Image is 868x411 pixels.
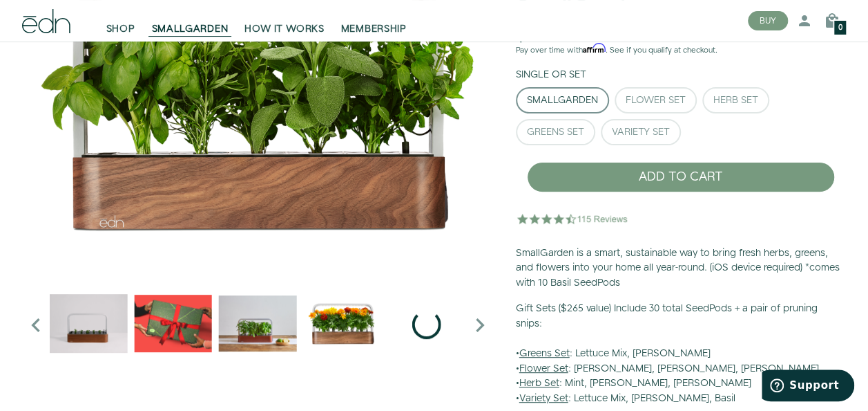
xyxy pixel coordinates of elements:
[236,6,332,36] a: HOW IT WORKS
[615,87,697,113] button: Flower Set
[838,24,842,32] span: 0
[106,22,135,36] span: SHOP
[516,205,630,232] img: 4.5 star rating
[516,302,818,331] b: Gift Sets ($265 value) Include 30 total SeedPods + a pair of pruning snips:
[152,22,229,36] span: SMALLGARDEN
[22,311,50,339] i: Previous slide
[519,376,559,390] u: Herb Set
[134,284,211,362] img: EMAILS_-_Holiday_21_PT1_28_9986b34a-7908-4121-b1c1-9595d1e43abe_1024x.png
[519,347,570,360] u: Greens Set
[466,311,494,339] i: Next slide
[748,11,788,30] button: BUY
[219,284,296,365] div: 4 / 6
[333,6,415,36] a: MEMBERSHIP
[527,95,598,105] div: SmallGarden
[601,119,681,145] button: Variety Set
[702,87,769,113] button: Herb Set
[50,284,127,365] div: 2 / 6
[219,284,296,362] img: edn-smallgarden-mixed-herbs-table-product-2000px_1024x.jpg
[527,127,584,137] div: Greens Set
[583,44,606,53] span: Affirm
[519,392,568,405] u: Variety Set
[516,302,846,406] p: • : Lettuce Mix, [PERSON_NAME] • : [PERSON_NAME], [PERSON_NAME], [PERSON_NAME] • : Mint, [PERSON_...
[516,68,586,82] label: Single or Set
[612,127,670,137] div: Variety Set
[527,162,835,192] button: ADD TO CART
[303,284,380,365] div: 5 / 6
[516,246,846,291] p: SmallGarden is a smart, sustainable way to bring fresh herbs, greens, and flowers into your home ...
[134,284,211,365] div: 3 / 6
[516,119,595,145] button: Greens Set
[98,6,144,36] a: SHOP
[762,369,854,404] iframe: Opens a widget where you can find more information
[626,95,686,105] div: Flower Set
[519,362,568,376] u: Flower Set
[50,284,127,362] img: edn-trim-basil.2021-09-07_14_55_24_1024x.gif
[144,6,237,36] a: SMALLGARDEN
[388,284,465,365] div: 6 / 6
[303,284,380,362] img: edn-smallgarden-marigold-hero-SLV-2000px_1024x.png
[244,22,324,36] span: HOW IT WORKS
[516,44,846,57] p: Pay over time with . See if you qualify at checkout.
[516,87,609,113] button: SmallGarden
[713,95,758,105] div: Herb Set
[341,22,407,36] span: MEMBERSHIP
